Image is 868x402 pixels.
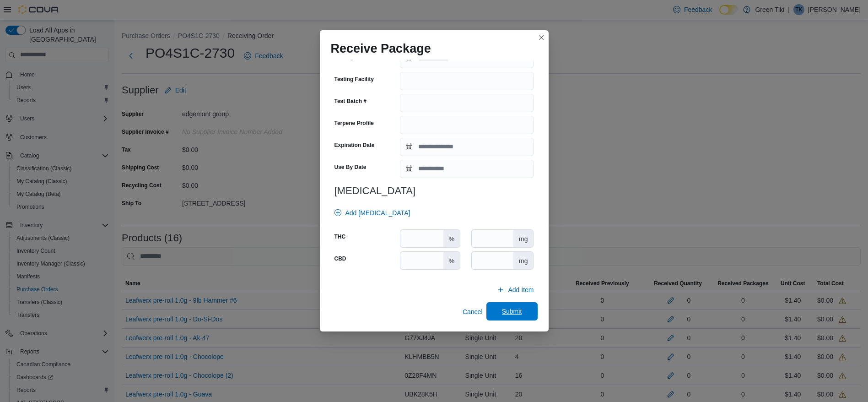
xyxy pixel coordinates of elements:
[459,303,486,321] button: Cancel
[334,141,375,149] label: Expiration Date
[400,160,534,178] input: Press the down key to open a popover containing a calendar.
[334,185,534,196] h3: [MEDICAL_DATA]
[508,285,534,294] span: Add Item
[493,281,537,299] button: Add Item
[486,302,538,321] button: Submit
[536,32,547,43] button: Closes this modal window
[443,252,460,269] div: %
[331,41,431,56] h1: Receive Package
[443,230,460,247] div: %
[334,76,374,83] label: Testing Facility
[334,120,374,127] label: Terpene Profile
[513,230,533,247] div: mg
[513,252,533,269] div: mg
[400,138,534,156] input: Press the down key to open a popover containing a calendar.
[345,208,410,217] span: Add [MEDICAL_DATA]
[334,163,367,171] label: Use By Date
[331,204,414,222] button: Add [MEDICAL_DATA]
[334,255,346,262] label: CBD
[463,307,483,316] span: Cancel
[334,233,346,240] label: THC
[334,98,367,105] label: Test Batch #
[502,307,522,316] span: Submit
